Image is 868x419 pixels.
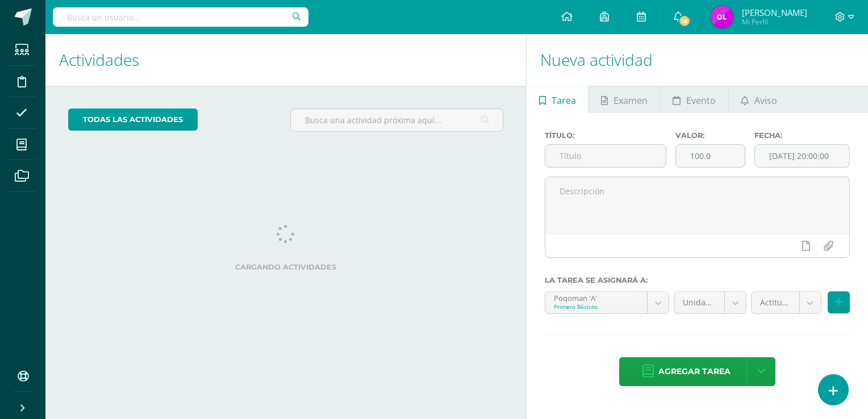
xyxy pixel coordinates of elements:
[683,292,716,313] span: Unidad 3
[678,15,691,27] span: 18
[742,17,807,27] span: Mi Perfil
[554,303,639,311] div: Primero Básicos
[676,145,744,167] input: Puntos máximos
[686,87,716,114] span: Evento
[545,145,666,167] input: Título
[552,87,576,114] span: Tarea
[675,131,745,140] label: Valor:
[754,131,850,140] label: Fecha:
[68,263,503,271] label: Cargando actividades
[59,34,512,86] h1: Actividades
[589,86,660,113] a: Examen
[752,292,821,313] a: Actitudinal (5.0%)
[711,6,733,28] img: 443cebf6bb9f7683c39c149316ce9694.png
[68,108,198,131] a: todas las Actividades
[742,7,807,18] span: [PERSON_NAME]
[754,87,777,114] span: Aviso
[545,131,666,140] label: Título:
[614,87,648,114] span: Examen
[729,86,790,113] a: Aviso
[658,358,731,386] span: Agregar tarea
[755,145,849,167] input: Fecha de entrega
[554,292,639,303] div: Poqoman 'A'
[545,292,669,313] a: Poqoman 'A'Primero Básicos
[660,86,728,113] a: Evento
[291,109,503,131] input: Busca una actividad próxima aquí...
[527,86,588,113] a: Tarea
[760,292,791,313] span: Actitudinal (5.0%)
[674,292,746,313] a: Unidad 3
[53,7,308,27] input: Busca un usuario...
[540,34,854,86] h1: Nueva actividad
[545,276,850,284] label: La tarea se asignará a:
